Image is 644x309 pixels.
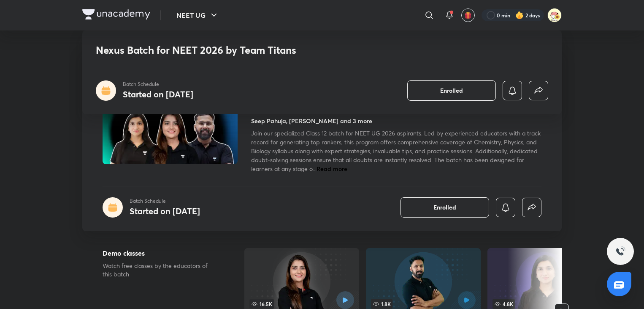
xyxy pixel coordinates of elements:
button: Enrolled [400,197,489,218]
a: Company Logo [82,9,150,22]
h4: Seep Pahuja, [PERSON_NAME] and 3 more [251,116,372,125]
img: ttu [615,246,625,257]
h4: Started on [DATE] [130,205,200,217]
p: Batch Schedule [130,197,200,205]
button: Enrolled [407,80,496,101]
p: Watch free classes by the educators of this batch [103,262,217,279]
img: Thumbnail [101,87,239,165]
span: Enrolled [440,86,463,95]
h5: Demo classes [103,248,217,258]
img: Company Logo [82,9,150,19]
span: Read more [317,165,347,173]
span: 1.8K [371,299,392,309]
span: Enrolled [433,203,456,212]
span: Join our specialized Class 12 batch for NEET UG 2026 aspirants. Led by experienced educators with... [251,129,541,173]
img: streak [515,11,524,19]
span: 4.8K [492,299,515,309]
img: avatar [464,11,472,19]
h1: Nexus Batch for NEET 2026 by Team Titans [96,44,426,56]
img: Samikshya Patra [547,8,562,22]
span: 16.5K [249,299,274,309]
button: NEET UG [171,7,224,24]
p: Batch Schedule [123,80,193,88]
button: avatar [461,8,475,22]
h4: Started on [DATE] [123,88,193,100]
